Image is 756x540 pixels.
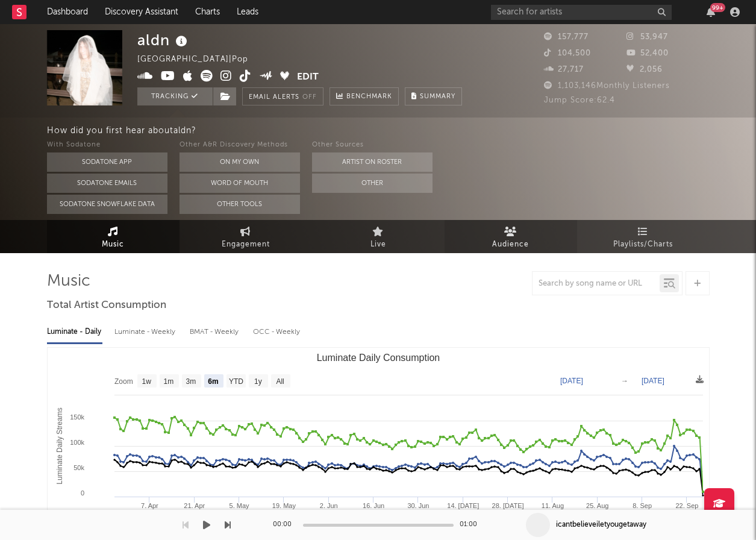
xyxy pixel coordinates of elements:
[405,87,462,105] button: Summary
[621,377,628,385] text: →
[276,377,284,386] text: All
[626,33,668,41] span: 53,947
[312,138,433,152] div: Other Sources
[142,377,151,386] text: 1w
[180,152,300,172] button: On My Own
[492,237,529,252] span: Audience
[319,502,337,509] text: 2. Jun
[675,502,698,509] text: 22. Sep
[302,94,317,101] em: Off
[316,353,440,363] text: Luminate Daily Consumption
[330,87,399,105] a: Benchmark
[47,298,166,313] span: Total Artist Consumption
[73,464,84,471] text: 50k
[407,502,429,509] text: 30. Jun
[577,220,710,253] a: Playlists/Charts
[137,87,213,105] button: Tracking
[544,82,670,90] span: 1,103,146 Monthly Listeners
[70,439,84,446] text: 100k
[447,502,479,509] text: 14. [DATE]
[492,502,523,509] text: 28. [DATE]
[47,322,102,342] div: Luminate - Daily
[626,66,663,74] span: 2,056
[228,377,243,386] text: YTD
[541,502,563,509] text: 11. Aug
[544,49,591,57] span: 104,500
[544,33,589,41] span: 157,777
[47,174,167,193] button: Sodatone Emails
[254,377,262,386] text: 1y
[137,30,190,50] div: aldn
[312,220,445,253] a: Live
[47,195,167,214] button: Sodatone Snowflake Data
[544,96,615,104] span: Jump Score: 62.4
[222,237,270,252] span: Engagement
[312,174,433,193] button: Other
[141,502,158,509] text: 7. Apr
[272,502,296,509] text: 19. May
[710,3,725,12] div: 99 +
[533,279,660,289] input: Search by song name or URL
[180,195,300,214] button: Other Tools
[190,322,241,342] div: BMAT - Weekly
[163,377,173,386] text: 1m
[229,502,249,509] text: 5. May
[445,220,577,253] a: Audience
[346,90,392,104] span: Benchmark
[180,174,300,193] button: Word Of Mouth
[633,502,652,509] text: 8. Sep
[626,49,669,57] span: 52,400
[273,518,297,532] div: 00:00
[208,377,218,386] text: 6m
[180,138,300,152] div: Other A&R Discovery Methods
[55,407,63,484] text: Luminate Daily Streams
[114,322,178,342] div: Luminate - Weekly
[114,377,133,386] text: Zoom
[242,87,323,105] button: Email AlertsOff
[370,237,386,252] span: Live
[613,237,673,252] span: Playlists/Charts
[491,5,672,20] input: Search for artists
[586,502,608,509] text: 25. Aug
[420,93,455,100] span: Summary
[556,520,646,530] div: icantbelieveiletyougetaway
[707,7,715,17] button: 99+
[560,377,583,385] text: [DATE]
[544,66,584,74] span: 27,717
[460,518,484,532] div: 01:00
[253,322,301,342] div: OCC - Weekly
[184,502,205,509] text: 21. Apr
[47,152,167,172] button: Sodatone App
[102,237,124,252] span: Music
[180,220,312,253] a: Engagement
[47,138,167,152] div: With Sodatone
[137,52,262,67] div: [GEOGRAPHIC_DATA] | Pop
[363,502,384,509] text: 16. Jun
[642,377,664,385] text: [DATE]
[312,152,433,172] button: Artist on Roster
[297,70,319,85] button: Edit
[80,489,84,497] text: 0
[186,377,196,386] text: 3m
[70,413,84,421] text: 150k
[47,220,180,253] a: Music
